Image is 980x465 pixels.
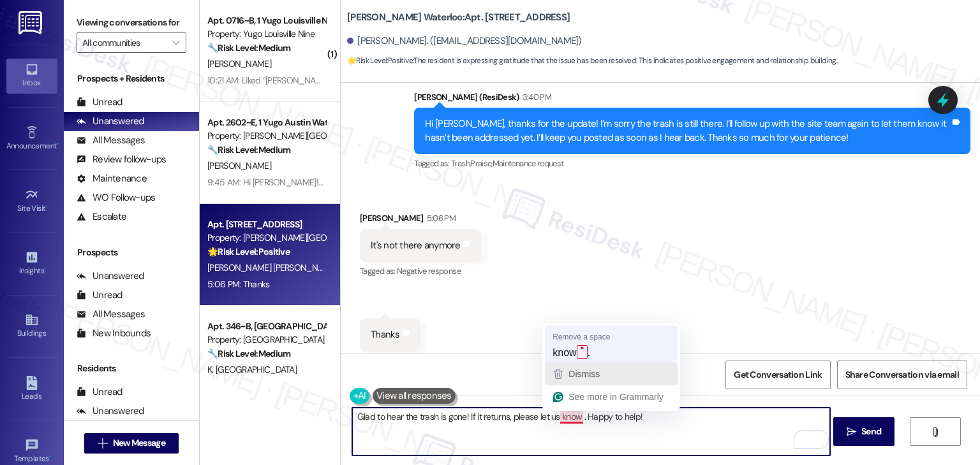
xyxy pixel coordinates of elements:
div: All Messages [77,134,145,147]
div: Review follow-ups [77,153,166,166]
button: Send [833,417,895,446]
a: Inbox [6,59,57,93]
strong: 🔧 Risk Level: Medium [207,42,290,54]
span: • [46,202,48,211]
span: Get Conversation Link [734,368,822,382]
div: [PERSON_NAME]. ([EMAIL_ADDRESS][DOMAIN_NAME]) [347,34,582,48]
div: 3:40 PM [519,90,551,104]
div: Apt. [STREET_ADDRESS] [207,218,325,231]
div: Tagged as: [360,262,481,280]
span: Share Conversation via email [845,368,959,382]
i:  [930,427,940,437]
button: Get Conversation Link [725,361,830,389]
span: Praise , [470,158,492,169]
div: Unread [77,385,122,399]
span: Negative response [397,266,461,276]
div: Unanswered [77,269,144,283]
div: Apt. 2602~E, 1 Yugo Austin Waterloo [207,116,325,129]
input: All communities [82,32,166,53]
i:  [172,38,179,48]
button: New Message [84,433,179,454]
div: Property: [PERSON_NAME][GEOGRAPHIC_DATA] [207,129,325,143]
span: Trash , [451,158,470,169]
div: WO Follow-ups [77,191,155,204]
div: Property: Yugo Louisville Nine [207,27,325,41]
div: [PERSON_NAME] (ResiDesk) [414,90,970,108]
strong: 🌟 Risk Level: Positive [347,55,413,66]
div: Escalate [77,210,126,224]
a: Leads [6,372,57,406]
div: Unread [77,96,122,109]
label: Viewing conversations for [77,13,186,32]
span: [PERSON_NAME] [207,58,271,69]
div: New Inbounds [77,327,151,340]
b: [PERSON_NAME] Waterloo: Apt. [STREET_ADDRESS] [347,11,570,24]
div: Maintenance [77,172,147,185]
div: Property: [PERSON_NAME][GEOGRAPHIC_DATA] [207,231,325,245]
div: Thanks [371,328,400,341]
strong: 🔧 Risk Level: Medium [207,348,290,359]
div: Hi [PERSON_NAME], thanks for the update! I’m sorry the trash is still there. I’ll follow up with ... [425,117,950,145]
div: 5:06 PM: Thanks [207,278,270,290]
span: Send [861,425,881,438]
div: Apt. 0716~B, 1 Yugo Louisville Nine [207,14,325,27]
div: Unanswered [77,115,144,128]
img: ResiDesk Logo [19,11,45,34]
div: It's not there anymore [371,239,461,252]
div: Property: [GEOGRAPHIC_DATA] [207,333,325,347]
div: Prospects + Residents [64,72,199,85]
div: Tagged as: [360,352,420,370]
span: [PERSON_NAME] [207,160,271,171]
button: Share Conversation via email [837,361,967,389]
a: Site Visit • [6,184,57,218]
span: [PERSON_NAME] [PERSON_NAME] [207,262,337,273]
div: Tagged as: [414,154,970,173]
span: : The resident is expressing gratitude that the issue has been resolved. This indicates positive ... [347,54,837,68]
strong: 🌟 Risk Level: Positive [207,246,290,257]
span: • [44,264,46,273]
div: Apt. 346~B, [GEOGRAPHIC_DATA] [207,320,325,333]
span: K. [GEOGRAPHIC_DATA] [207,364,297,375]
div: 5:06 PM [424,211,456,225]
strong: 🔧 Risk Level: Medium [207,144,290,155]
div: Residents [64,362,199,375]
a: Buildings [6,309,57,343]
div: Unanswered [77,404,144,418]
textarea: To enrich screen reader interactions, please activate Accessibility in Grammarly extension settings [352,408,830,455]
i:  [98,438,107,448]
div: Prospects [64,246,199,259]
span: New Message [113,436,165,450]
div: Unread [77,289,122,302]
div: All Messages [77,308,145,321]
a: Insights • [6,247,57,281]
span: • [49,452,51,461]
span: • [57,139,59,148]
i:  [847,427,856,437]
span: Maintenance request [493,158,564,169]
div: [PERSON_NAME] [360,211,481,229]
